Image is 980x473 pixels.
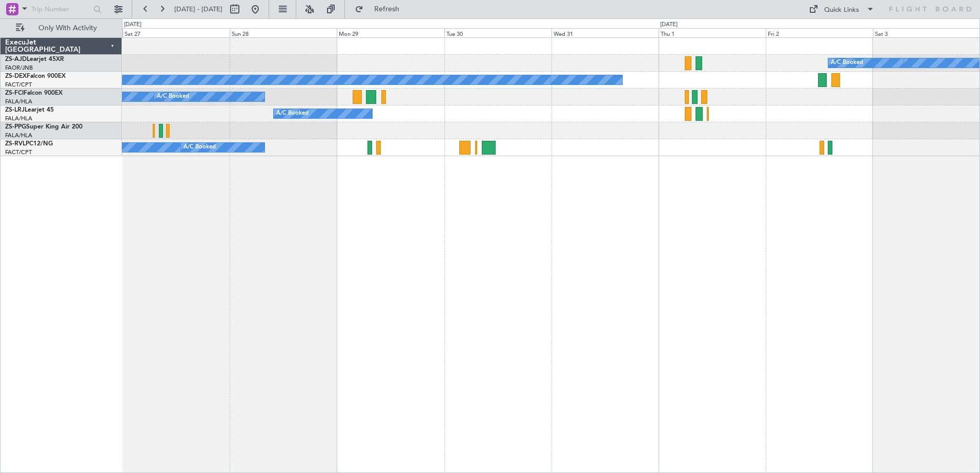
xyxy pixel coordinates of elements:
[365,6,409,13] span: Refresh
[5,115,32,122] a: FALA/HLA
[11,20,111,36] button: Only With Activity
[350,1,412,17] button: Refresh
[5,124,83,130] a: ZS-PPGSuper King Air 200
[5,73,66,79] a: ZS-DEXFalcon 900EX
[183,140,216,155] div: A/C Booked
[230,28,337,37] div: Sun 28
[5,141,26,147] span: ZS-RVL
[766,28,873,37] div: Fri 2
[122,28,230,37] div: Sat 27
[5,98,32,105] a: FALA/HLA
[831,55,863,71] div: A/C Booked
[157,89,189,104] div: A/C Booked
[5,64,33,72] a: FAOR/JNB
[31,2,90,17] input: Trip Number
[660,20,678,29] div: [DATE]
[5,81,32,89] a: FACT/CPT
[174,5,222,14] span: [DATE] - [DATE]
[5,56,64,62] a: ZS-AJDLearjet 45XR
[276,106,309,121] div: A/C Booked
[5,141,53,147] a: ZS-RVLPC12/NG
[552,28,659,37] div: Wed 31
[659,28,766,37] div: Thu 1
[337,28,444,37] div: Mon 29
[444,28,552,37] div: Tue 30
[5,90,24,96] span: ZS-FCI
[5,107,54,113] a: ZS-LRJLearjet 45
[804,1,880,17] button: Quick Links
[5,132,32,139] a: FALA/HLA
[124,20,141,29] div: [DATE]
[5,124,26,130] span: ZS-PPG
[5,90,63,96] a: ZS-FCIFalcon 900EX
[27,25,108,32] span: Only With Activity
[5,107,25,113] span: ZS-LRJ
[5,56,27,62] span: ZS-AJD
[873,28,980,37] div: Sat 3
[5,148,32,156] a: FACT/CPT
[5,73,27,79] span: ZS-DEX
[824,5,859,15] div: Quick Links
